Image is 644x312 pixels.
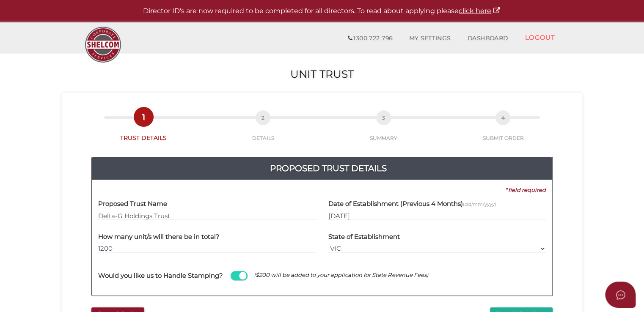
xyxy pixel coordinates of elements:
h4: State of Establishment [328,233,400,241]
span: 2 [256,110,270,125]
h4: How many unit/s will there be in total? [98,233,220,241]
a: 1300 722 796 [339,30,401,47]
h4: Would you like us to Handle Stamping? [98,272,223,279]
a: 3SUMMARY [322,120,445,142]
a: 4SUBMIT ORDER [445,120,561,142]
i: field required [508,186,546,193]
a: DASHBOARD [459,30,517,47]
a: 1TRUST DETAILS [83,119,204,142]
input: dd/mm/yyyy [328,211,546,220]
span: 3 [376,110,391,125]
h4: Proposed Trust Details [98,161,559,175]
span: ($200 will be added to your application for State Revenue Fees) [254,271,428,279]
p: Director ID's are now required to be completed for all directors. To read about applying please [21,6,623,16]
a: MY SETTINGS [401,30,459,47]
a: LOGOUT [516,29,563,46]
h4: Proposed Trust Name [98,200,167,208]
a: click here [459,7,501,15]
button: Open asap [605,282,636,308]
a: 2DETAILS [204,120,322,142]
span: 4 [495,110,510,125]
small: (dd/mm/yyyy) [463,201,496,207]
img: Logo [81,22,125,67]
h4: Date of Establishment (Previous 4 Months) [328,200,496,208]
span: 1 [136,109,151,124]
